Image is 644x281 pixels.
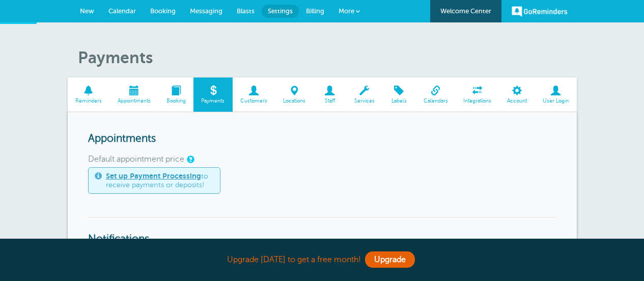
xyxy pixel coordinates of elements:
span: Settings [268,7,293,15]
span: to receive payments or deposits! [106,172,214,190]
span: New [80,7,94,15]
span: Billing [306,7,324,15]
span: Locations [281,98,309,104]
span: Payments [199,98,228,104]
span: Integrations [461,98,494,104]
span: Appointments [115,98,153,104]
a: An optional default price for appointments. If you set a price on an appointment, you can include... [187,156,193,163]
span: User Login [540,98,572,104]
a: Integrations [456,78,499,112]
label: Default appointment price [88,151,184,167]
span: More [339,7,354,15]
span: Booking [163,98,188,104]
span: Labels [387,98,410,104]
a: Booking [158,78,193,112]
span: Booking [150,7,176,15]
span: Reminders [73,98,105,104]
span: Blasts [237,7,255,15]
span: Customers [238,98,270,104]
h3: Notifications [88,217,556,246]
h3: Appointments [88,133,556,145]
a: User Login [535,78,577,112]
span: Services [351,98,377,104]
a: Reminders [68,78,110,112]
h1: Payments [78,48,577,67]
a: Staff [313,78,346,112]
span: Messaging [190,7,222,15]
a: Set up Payment Processing [106,172,201,180]
a: Upgrade [365,251,415,268]
a: Settings [262,5,299,18]
a: Customers [233,78,275,112]
a: Locations [275,78,314,112]
span: Calendar [108,7,136,15]
a: Calendars [415,78,456,112]
a: Labels [382,78,415,112]
a: Account [499,78,535,112]
a: Services [346,78,382,112]
div: Upgrade [DATE] to get a free month! [68,249,577,271]
span: Staff [318,98,341,104]
span: Calendars [421,98,451,104]
span: Account [505,98,530,104]
a: Appointments [109,78,158,112]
